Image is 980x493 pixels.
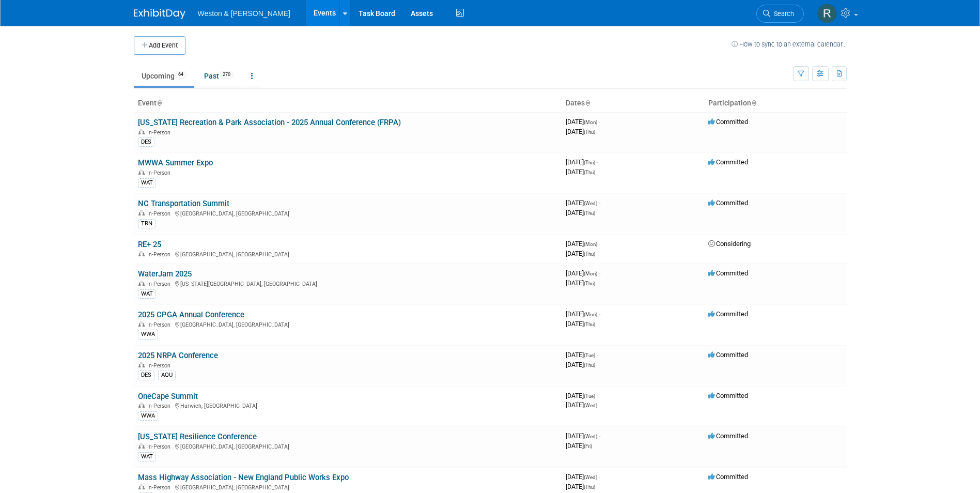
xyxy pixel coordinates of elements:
[138,158,213,167] a: MWWA Summer Expo
[196,66,241,86] a: Past270
[566,483,595,490] span: [DATE]
[708,432,748,440] span: Committed
[138,473,349,482] a: Mass Highway Association - New England Public Works Expo
[599,310,600,318] span: -
[138,118,401,127] a: [US_STATE] Recreation & Park Association - 2025 Annual Conference (FRPA)
[147,484,174,491] span: In-Person
[138,209,557,217] div: [GEOGRAPHIC_DATA], [GEOGRAPHIC_DATA]
[138,210,145,215] img: In-Person Event
[597,351,598,359] span: -
[584,474,597,480] span: (Wed)
[138,178,156,188] div: WAT
[584,201,597,206] span: (Wed)
[138,251,145,256] img: In-Person Event
[566,158,598,166] span: [DATE]
[584,251,595,257] span: (Thu)
[566,310,600,318] span: [DATE]
[138,279,557,287] div: [US_STATE][GEOGRAPHIC_DATA], [GEOGRAPHIC_DATA]
[138,411,158,421] div: WWA
[138,401,557,409] div: Harwich, [GEOGRAPHIC_DATA]
[138,320,557,328] div: [GEOGRAPHIC_DATA], [GEOGRAPHIC_DATA]
[597,392,598,399] span: -
[708,310,748,318] span: Committed
[566,473,600,481] span: [DATE]
[147,321,174,328] span: In-Person
[134,66,194,86] a: Upcoming64
[566,128,595,135] span: [DATE]
[138,452,156,461] div: WAT
[566,442,592,450] span: [DATE]
[566,432,600,440] span: [DATE]
[147,129,174,136] span: In-Person
[138,330,158,339] div: WWA
[138,199,229,208] a: NC Transportation Summit
[147,403,174,409] span: In-Person
[147,362,174,369] span: In-Person
[584,241,597,247] span: (Mon)
[138,371,154,380] div: DES
[584,210,595,216] span: (Thu)
[584,403,597,408] span: (Wed)
[584,119,597,125] span: (Mon)
[138,362,145,367] img: In-Person Event
[584,129,595,135] span: (Thu)
[562,95,704,112] th: Dates
[584,393,595,399] span: (Tue)
[138,250,557,258] div: [GEOGRAPHIC_DATA], [GEOGRAPHIC_DATA]
[147,210,174,217] span: In-Person
[138,484,145,489] img: In-Person Event
[584,434,597,439] span: (Wed)
[708,118,748,126] span: Committed
[566,269,600,277] span: [DATE]
[138,432,257,441] a: [US_STATE] Resilience Conference
[704,95,847,112] th: Participation
[708,199,748,207] span: Committed
[138,129,145,134] img: In-Person Event
[584,312,597,317] span: (Mon)
[138,443,145,449] img: In-Person Event
[584,443,592,449] span: (Fri)
[585,99,590,107] a: Sort by Start Date
[138,137,154,147] div: DES
[147,251,174,258] span: In-Person
[566,199,600,207] span: [DATE]
[732,40,847,48] a: How to sync to an external calendar...
[138,442,557,450] div: [GEOGRAPHIC_DATA], [GEOGRAPHIC_DATA]
[770,10,794,18] span: Search
[566,168,595,176] span: [DATE]
[708,392,748,399] span: Committed
[566,401,597,409] span: [DATE]
[138,321,145,327] img: In-Person Event
[566,320,595,328] span: [DATE]
[566,209,595,217] span: [DATE]
[566,351,598,359] span: [DATE]
[597,158,598,166] span: -
[566,250,595,257] span: [DATE]
[584,362,595,368] span: (Thu)
[147,281,174,287] span: In-Person
[756,5,804,23] a: Search
[584,321,595,327] span: (Thu)
[566,279,595,287] span: [DATE]
[599,118,600,126] span: -
[708,158,748,166] span: Committed
[708,351,748,359] span: Committed
[584,352,595,358] span: (Tue)
[599,240,600,248] span: -
[147,170,174,176] span: In-Person
[134,9,185,19] img: ExhibitDay
[566,392,598,399] span: [DATE]
[138,170,145,175] img: In-Person Event
[138,403,145,408] img: In-Person Event
[584,170,595,175] span: (Thu)
[566,361,595,368] span: [DATE]
[138,219,155,228] div: TRN
[566,240,600,248] span: [DATE]
[138,483,557,491] div: [GEOGRAPHIC_DATA], [GEOGRAPHIC_DATA]
[138,351,218,360] a: 2025 NRPA Conference
[599,432,600,440] span: -
[138,281,145,286] img: In-Person Event
[158,371,176,380] div: AQU
[708,240,751,248] span: Considering
[599,199,600,207] span: -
